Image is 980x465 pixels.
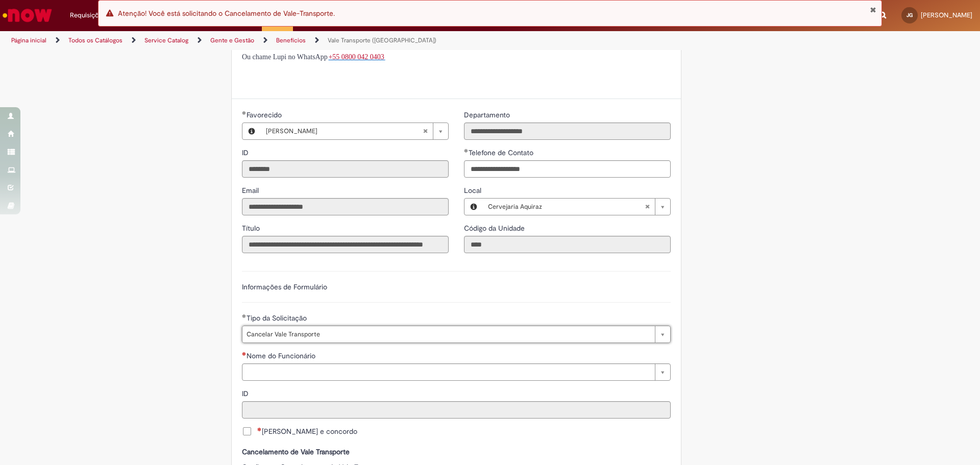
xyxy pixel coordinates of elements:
[242,389,251,398] span: Somente leitura - ID
[464,186,483,195] span: Local
[242,223,262,233] label: Somente leitura - Título
[464,149,469,153] span: Obrigatório Preenchido
[242,352,247,356] span: Necessários
[242,401,671,419] input: ID
[870,6,876,14] button: Fechar Notificação
[257,426,357,436] span: [PERSON_NAME] e concordo
[242,160,449,178] input: ID
[266,123,423,139] span: [PERSON_NAME]
[640,199,655,215] abbr: Limpar campo Local
[242,236,449,253] input: Título
[8,31,646,50] ul: Trilhas de página
[242,363,671,381] a: Limpar campo Nome do Funcionário
[247,326,650,342] span: Cancelar Vale Transporte
[242,111,247,115] span: Obrigatório Preenchido
[242,447,350,456] strong: Cancelamento de Vale Transporte
[242,186,261,195] span: Somente leitura - Email
[118,9,335,18] span: Atenção! Você está solicitando o Cancelamento de Vale-Transporte.
[242,198,449,215] input: Email
[242,282,327,291] label: Informações de Formulário
[464,224,527,233] span: Somente leitura - Código da Unidade
[247,351,317,360] span: Nome do Funcionário
[144,36,188,44] a: Service Catalog
[1,5,54,26] img: ServiceNow
[464,236,671,253] input: Código da Unidade
[242,224,262,233] span: Somente leitura - Título
[70,10,106,20] span: Requisições
[464,110,512,119] span: Somente leitura - Departamento
[418,123,433,139] abbr: Limpar campo Favorecido
[210,36,254,44] a: Gente e Gestão
[247,313,309,323] span: Tipo da Solicitação
[921,11,972,19] span: [PERSON_NAME]
[464,160,671,178] input: Telefone de Contato
[68,36,122,44] a: Todos os Catálogos
[242,185,261,195] label: Somente leitura - Email
[242,314,247,318] span: Obrigatório Preenchido
[464,223,527,233] label: Somente leitura - Código da Unidade
[464,110,512,120] label: Somente leitura - Departamento
[11,36,46,44] a: Página inicial
[276,36,306,44] a: Benefícios
[247,110,284,119] span: Necessários - Favorecido
[242,148,251,158] label: Somente leitura - ID
[328,52,385,61] a: +55 0800 042 0403
[261,123,448,139] a: [PERSON_NAME]Limpar campo Favorecido
[242,53,328,61] span: Ou chame Lupi no WhatsApp
[464,123,671,140] input: Departamento
[328,36,436,44] a: Vale Transporte ([GEOGRAPHIC_DATA])
[257,427,262,431] span: Necessários
[906,12,913,18] span: JG
[242,123,261,139] button: Favorecido, Visualizar este registro Juliana Maria Landim Rabelo De Gouveia
[464,199,483,215] button: Local, Visualizar este registro Cervejaria Aquiraz
[483,199,670,215] a: Cervejaria AquirazLimpar campo Local
[328,53,384,61] span: +55 0800 042 0403
[488,199,645,215] span: Cervejaria Aquiraz
[242,148,251,157] span: Somente leitura - ID
[469,148,535,157] span: Telefone de Contato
